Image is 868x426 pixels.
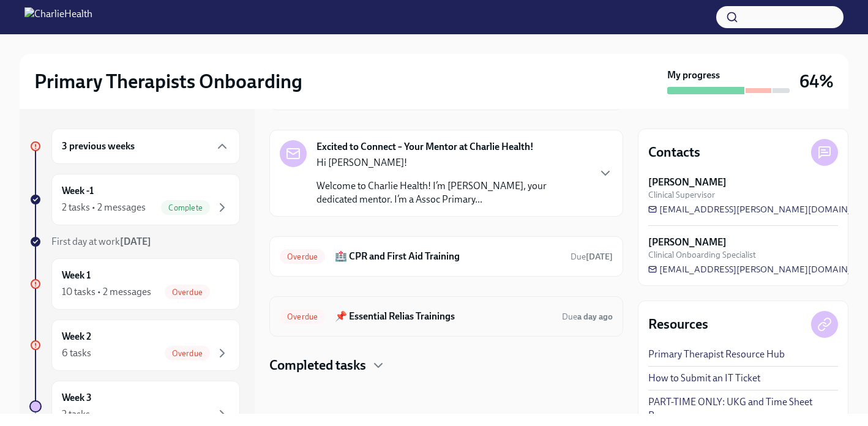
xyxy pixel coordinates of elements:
[586,252,613,262] strong: [DATE]
[316,179,588,206] p: Welcome to Charlie Health! I’m [PERSON_NAME], your dedicated mentor. I’m a Assoc Primary...
[280,252,325,261] span: Overdue
[280,307,613,326] a: Overdue📌 Essential Relias TrainingsDuea day ago
[648,372,760,385] a: How to Submit an IT Ticket
[648,315,708,334] h4: Resources
[577,312,613,322] strong: a day ago
[562,311,613,323] span: August 25th, 2025 10:00
[648,395,838,422] a: PART-TIME ONLY: UKG and Time Sheet Resource
[62,201,146,214] div: 2 tasks • 2 messages
[648,176,727,189] strong: [PERSON_NAME]
[571,251,613,263] span: August 23rd, 2025 10:00
[62,408,90,421] div: 2 tasks
[648,236,727,249] strong: [PERSON_NAME]
[29,174,240,225] a: Week -12 tasks • 2 messagesComplete
[29,319,240,371] a: Week 26 tasksOverdue
[316,140,534,154] strong: Excited to Connect – Your Mentor at Charlie Health!
[799,70,834,92] h3: 64%
[648,189,715,201] span: Clinical Supervisor
[648,143,700,162] h4: Contacts
[51,236,151,247] span: First day at work
[161,203,210,212] span: Complete
[29,258,240,310] a: Week 110 tasks • 2 messagesOverdue
[24,7,92,27] img: CharlieHealth
[62,269,91,282] h6: Week 1
[648,249,756,261] span: Clinical Onboarding Specialist
[316,156,588,170] p: Hi [PERSON_NAME]!
[62,184,94,198] h6: Week -1
[62,391,92,405] h6: Week 3
[335,310,552,323] h6: 📌 Essential Relias Trainings
[62,346,91,360] div: 6 tasks
[62,330,91,343] h6: Week 2
[280,247,613,266] a: Overdue🏥 CPR and First Aid TrainingDue[DATE]
[269,356,366,375] h4: Completed tasks
[269,356,623,375] div: Completed tasks
[562,312,613,322] span: Due
[62,285,151,299] div: 10 tasks • 2 messages
[571,252,613,262] span: Due
[29,235,240,248] a: First day at work[DATE]
[667,69,720,82] strong: My progress
[51,129,240,164] div: 3 previous weeks
[280,312,325,321] span: Overdue
[165,288,210,297] span: Overdue
[120,236,151,247] strong: [DATE]
[335,250,561,263] h6: 🏥 CPR and First Aid Training
[62,140,135,153] h6: 3 previous weeks
[165,349,210,358] span: Overdue
[34,69,302,94] h2: Primary Therapists Onboarding
[648,348,785,361] a: Primary Therapist Resource Hub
